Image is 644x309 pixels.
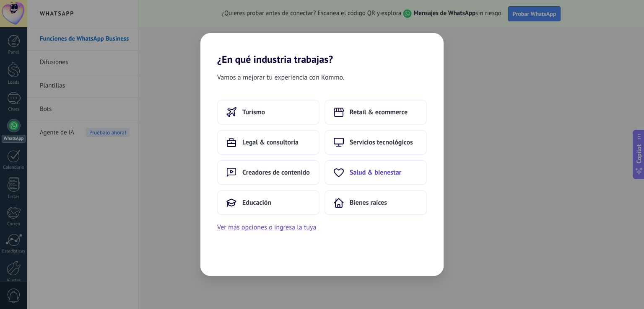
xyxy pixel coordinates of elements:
[350,138,413,147] span: Servicios tecnológicos
[350,168,401,177] span: Salud & bienestar
[325,190,427,215] button: Bienes raíces
[217,160,319,185] button: Creadores de contenido
[217,190,319,215] button: Educación
[242,138,299,147] span: Legal & consultoría
[217,130,319,155] button: Legal & consultoría
[325,160,427,185] button: Salud & bienestar
[217,100,319,125] button: Turismo
[325,100,427,125] button: Retail & ecommerce
[242,168,310,177] span: Creadores de contenido
[217,222,316,233] button: Ver más opciones o ingresa la tuya
[350,108,408,116] span: Retail & ecommerce
[242,108,265,116] span: Turismo
[200,33,444,65] h2: ¿En qué industria trabajas?
[325,130,427,155] button: Servicios tecnológicos
[217,72,344,83] span: Vamos a mejorar tu experiencia con Kommo.
[242,198,271,207] span: Educación
[350,198,387,207] span: Bienes raíces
